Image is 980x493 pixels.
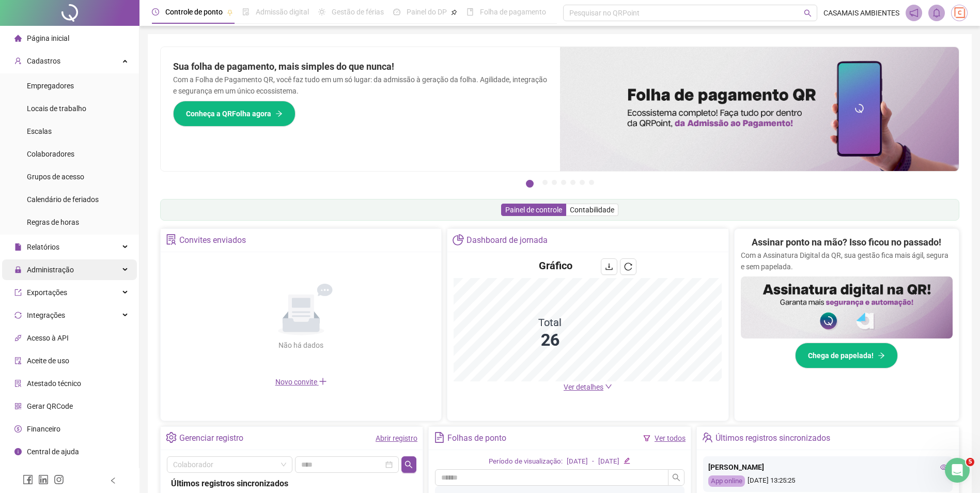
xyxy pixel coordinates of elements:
div: Período de visualização: [489,456,563,467]
span: Folha de pagamento [480,8,546,16]
span: Gerar QRCode [27,402,73,410]
img: 65236 [952,5,967,21]
span: dollar [14,425,22,433]
span: Admissão digital [256,8,309,16]
span: file-text [434,432,445,443]
span: pushpin [451,9,457,16]
span: info-circle [14,448,22,455]
span: notification [909,8,919,18]
h2: Sua folha de pagamento, mais simples do que nunca! [173,59,548,74]
span: pushpin [227,9,233,16]
span: Gestão de férias [332,8,384,16]
span: Aceite de uso [27,357,69,365]
span: arrow-right [275,110,283,117]
div: Últimos registros sincronizados [171,477,412,490]
span: sync [14,312,22,319]
iframe: Intercom live chat [945,458,970,483]
span: team [702,432,713,443]
span: api [14,334,22,342]
span: Página inicial [27,34,69,42]
span: Regras de horas [27,218,79,226]
span: reload [624,263,632,271]
span: audit [14,357,22,364]
div: - [592,456,594,467]
span: Painel de controle [505,206,562,214]
span: file [14,243,22,251]
button: Chega de papelada! [795,343,898,368]
span: Atestado técnico [27,379,81,388]
span: edit [624,457,630,464]
span: Cadastros [27,57,60,65]
span: facebook [23,474,33,485]
p: Com a Folha de Pagamento QR, você faz tudo em um só lugar: da admissão à geração da folha. Agilid... [173,74,548,97]
a: Ver todos [655,434,686,442]
span: 5 [966,458,974,466]
span: linkedin [38,474,49,485]
span: pie-chart [453,234,463,245]
h4: Gráfico [539,258,572,273]
span: search [672,473,680,482]
span: Exportações [27,288,67,297]
span: Grupos de acesso [27,173,84,181]
div: Dashboard de jornada [466,232,548,249]
span: solution [14,380,22,387]
span: Relatórios [27,243,59,251]
button: 3 [552,180,557,185]
span: Colaboradores [27,150,74,158]
div: Não há dados [254,340,349,351]
span: plus [319,377,327,386]
div: App online [708,475,745,487]
a: Ver detalhes down [564,383,612,391]
p: Com a Assinatura Digital da QR, sua gestão fica mais ágil, segura e sem papelada. [741,250,953,272]
span: Administração [27,266,74,274]
div: [DATE] [567,456,588,467]
span: Contabilidade [570,206,614,214]
span: eye [940,464,947,471]
span: arrow-right [878,352,885,359]
span: setting [166,432,177,443]
span: bell [932,8,941,18]
span: search [405,460,413,469]
span: left [110,477,117,484]
span: down [605,383,612,390]
div: [DATE] [598,456,619,467]
a: Abrir registro [376,434,417,442]
span: sun [318,8,325,16]
span: Ver detalhes [564,383,603,391]
div: [DATE] 13:25:25 [708,475,947,487]
button: 2 [542,180,548,185]
span: Calendário de feriados [27,195,99,204]
div: Gerenciar registro [179,429,243,447]
span: CASAMAIS AMBIENTES [823,7,899,19]
div: Últimos registros sincronizados [715,429,830,447]
span: Financeiro [27,425,60,433]
span: export [14,289,22,296]
div: [PERSON_NAME] [708,461,947,473]
span: Acesso à API [27,334,69,342]
button: 4 [561,180,566,185]
span: filter [643,435,650,442]
span: Controle de ponto [165,8,223,16]
span: user-add [14,57,22,65]
span: solution [166,234,177,245]
span: home [14,35,22,42]
span: instagram [54,474,64,485]
div: Folhas de ponto [447,429,506,447]
button: 5 [570,180,575,185]
span: clock-circle [152,8,159,16]
span: Empregadores [27,82,74,90]
span: Novo convite [275,378,327,386]
div: Convites enviados [179,232,246,249]
span: lock [14,266,22,273]
button: 7 [589,180,594,185]
span: Conheça a QRFolha agora [186,108,271,119]
span: Locais de trabalho [27,104,86,113]
span: Chega de papelada! [808,350,874,361]
button: 6 [580,180,585,185]
img: banner%2F02c71560-61a6-44d4-94b9-c8ab97240462.png [741,276,953,338]
img: banner%2F8d14a306-6205-4263-8e5b-06e9a85ad873.png [560,47,959,171]
button: Conheça a QRFolha agora [173,101,295,127]
span: file-done [242,8,250,16]
span: Integrações [27,311,65,319]
span: dashboard [393,8,400,16]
